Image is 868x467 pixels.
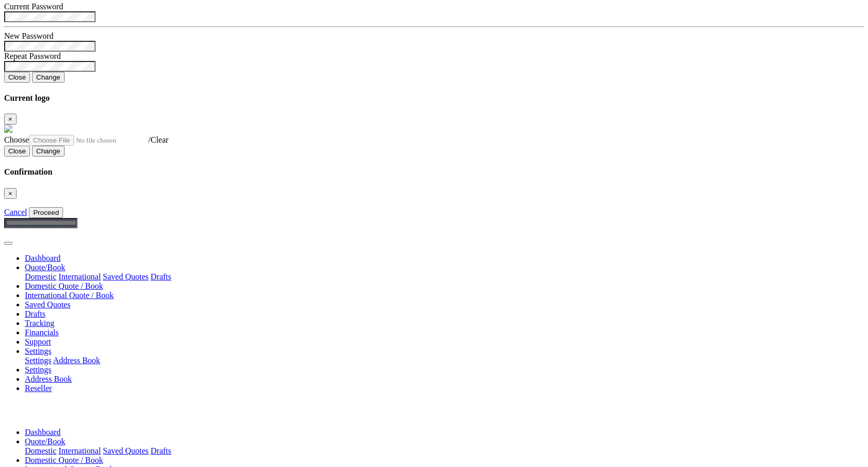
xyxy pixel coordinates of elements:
a: Quote/Book [25,437,65,446]
label: Repeat Password [4,52,61,60]
a: Saved Quotes [103,272,148,281]
a: Dashboard [25,254,60,262]
div: / [4,135,864,146]
a: Choose [4,135,148,144]
div: Quote/Book [25,272,864,282]
a: Settings [25,356,52,365]
a: Drafts [25,309,45,318]
a: Domestic [25,272,56,281]
button: Toggle navigation [4,242,12,245]
a: Clear [150,135,168,144]
label: Current Password [4,2,63,11]
a: Tracking [25,319,54,328]
a: Dashboard [25,428,60,437]
button: Close [4,114,17,124]
a: Domestic Quote / Book [25,282,103,290]
button: Proceed [29,207,63,218]
a: Quote/Book [25,263,65,272]
button: Change [32,146,65,157]
a: Address Book [53,356,100,365]
a: Saved Quotes [103,446,148,455]
a: Domestic [25,446,56,455]
button: Change [32,72,65,83]
button: Close [4,188,17,199]
a: Settings [25,365,52,374]
a: International [58,446,101,455]
span: × [8,115,12,123]
div: Quote/Book [25,446,864,456]
a: Drafts [151,446,172,455]
a: Domestic Quote / Book [25,456,103,464]
a: International [58,272,101,281]
img: GetCustomerLogo [4,124,12,133]
h4: Confirmation [4,167,864,177]
a: Financials [25,328,59,337]
a: Saved Quotes [25,300,70,309]
a: Support [25,337,51,346]
a: Cancel [4,208,27,216]
a: International Quote / Book [25,291,114,300]
h4: Current logo [4,94,864,103]
a: Drafts [151,272,172,281]
label: New Password [4,32,54,40]
a: Settings [25,347,52,355]
button: Close [4,146,30,157]
a: Address Book [25,375,72,383]
button: Close [4,72,30,83]
a: Reseller [25,384,52,393]
div: Quote/Book [25,356,864,365]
